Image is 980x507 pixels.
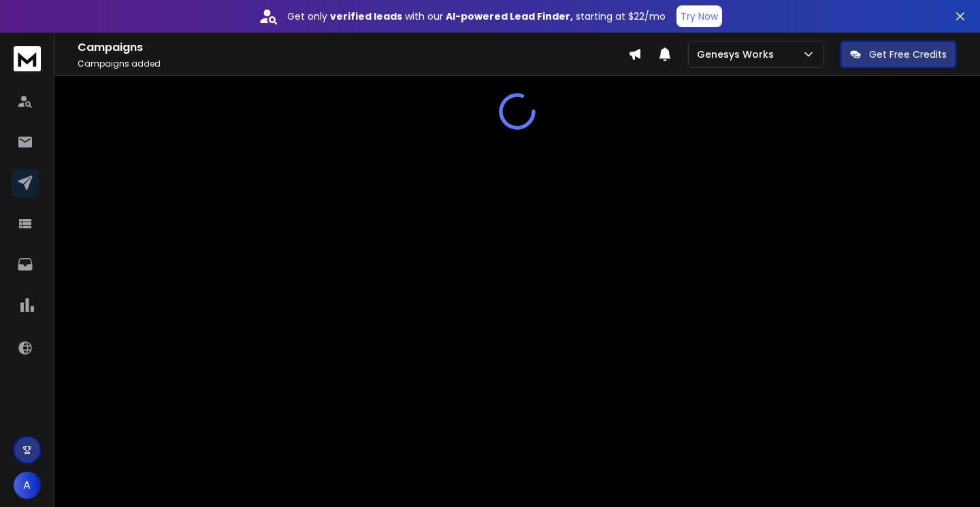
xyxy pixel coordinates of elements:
button: A [14,472,41,499]
button: Try Now [676,5,722,27]
p: Try Now [681,10,718,23]
p: Get Free Credits [869,48,947,61]
img: logo [14,46,41,71]
button: Get Free Credits [840,41,956,68]
p: Campaigns added [78,58,628,69]
strong: verified leads [330,10,402,23]
p: Get only with our starting at $22/mo [287,10,666,23]
p: Genesys Works [697,48,779,61]
h1: Campaigns [78,39,628,56]
strong: AI-powered Lead Finder, [446,10,573,23]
